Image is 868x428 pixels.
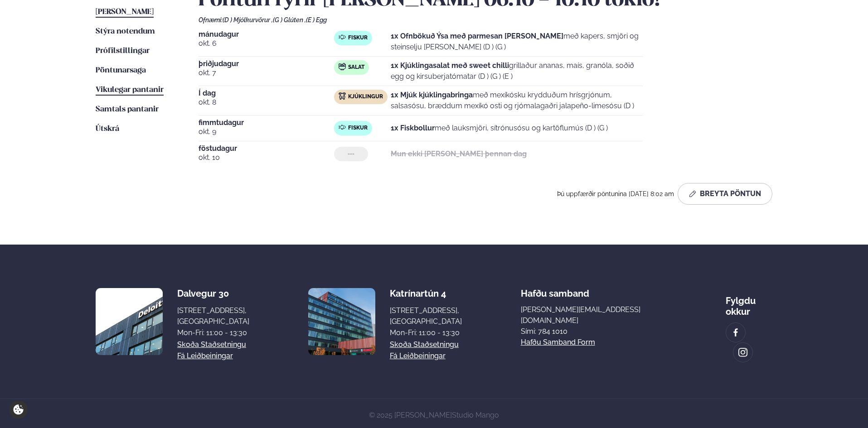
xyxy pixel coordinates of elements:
strong: 1x Mjúk kjúklingabringa [391,91,473,99]
a: image alt [726,323,745,342]
img: image alt [731,327,741,338]
span: okt. 8 [199,97,334,108]
img: image alt [96,288,163,355]
span: Prófílstillingar [96,47,150,55]
a: Skoða staðsetningu [177,339,246,350]
p: með mexíkósku krydduðum hrísgrjónum, salsasósu, bræddum mexíkó osti og rjómalagaðri jalapeño-lime... [391,90,643,111]
span: okt. 7 [199,67,334,78]
a: [PERSON_NAME][EMAIL_ADDRESS][DOMAIN_NAME] [521,304,667,326]
img: fish.svg [339,124,346,131]
span: Vikulegar pantanir [96,86,164,94]
span: okt. 10 [199,152,334,163]
span: --- [348,150,354,158]
a: Prófílstillingar [96,46,150,57]
a: Vikulegar pantanir [96,85,164,96]
img: chicken.svg [339,92,346,100]
span: mánudagur [199,31,334,38]
a: Fá leiðbeiningar [177,351,233,361]
span: okt. 6 [199,38,334,49]
strong: 1x Kjúklingasalat með sweet chilli [391,61,509,70]
div: Katrínartún 4 [390,288,462,299]
span: (D ) Mjólkurvörur , [223,16,273,24]
span: fimmtudagur [199,119,334,126]
img: salad.svg [339,63,346,70]
img: image alt [738,347,748,358]
p: með kapers, smjöri og steinselju [PERSON_NAME] (D ) (G ) [391,31,643,53]
span: Kjúklingur [348,93,383,101]
span: okt. 9 [199,126,334,137]
div: Mon-Fri: 11:00 - 13:30 [390,327,462,338]
a: Útskrá [96,124,119,135]
span: föstudagur [199,145,334,152]
p: Sími: 784 1010 [521,326,667,337]
div: [STREET_ADDRESS], [GEOGRAPHIC_DATA] [177,305,249,327]
a: [PERSON_NAME] [96,7,154,18]
a: Studio Mango [452,411,499,419]
p: grillaður ananas, maís, granóla, soðið egg og kirsuberjatómatar (D ) (G ) (E ) [391,60,643,82]
span: Fiskur [348,34,368,42]
a: Fá leiðbeiningar [390,351,446,361]
span: Hafðu samband [521,281,589,299]
a: Samtals pantanir [96,104,159,115]
div: Mon-Fri: 11:00 - 13:30 [177,327,249,338]
strong: 1x Ofnbökuð Ýsa með parmesan [PERSON_NAME] [391,32,563,40]
strong: 1x Fiskbollur [391,124,435,132]
span: (G ) Glúten , [273,16,306,24]
span: Samtals pantanir [96,106,159,113]
div: Fylgdu okkur [726,288,772,317]
img: image alt [308,288,375,355]
span: © 2025 [PERSON_NAME] [369,411,499,419]
span: Í dag [199,90,334,97]
span: Pöntunarsaga [96,67,146,74]
div: [STREET_ADDRESS], [GEOGRAPHIC_DATA] [390,305,462,327]
strong: Mun ekki [PERSON_NAME] þennan dag [391,149,527,158]
span: Útskrá [96,125,119,133]
button: Breyta Pöntun [678,183,772,205]
span: Salat [348,64,364,71]
span: Þú uppfærðir pöntunina [DATE] 8:02 am [557,190,674,197]
a: image alt [733,343,752,362]
img: fish.svg [339,34,346,41]
span: þriðjudagur [199,60,334,67]
a: Skoða staðsetningu [390,339,459,350]
div: Ofnæmi: [199,16,772,24]
span: [PERSON_NAME] [96,8,154,16]
span: Fiskur [348,125,368,132]
a: Pöntunarsaga [96,65,146,76]
span: (E ) Egg [306,16,327,24]
a: Cookie settings [9,400,28,419]
a: Hafðu samband form [521,337,595,348]
span: Stýra notendum [96,28,155,35]
p: með lauksmjöri, sítrónusósu og kartöflumús (D ) (G ) [391,123,608,134]
a: Stýra notendum [96,26,155,37]
div: Dalvegur 30 [177,288,249,299]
